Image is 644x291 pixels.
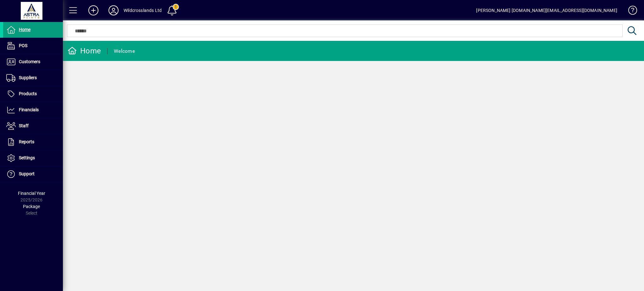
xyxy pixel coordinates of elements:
span: Products [19,91,37,96]
span: Financials [19,107,39,112]
a: Reports [3,134,63,150]
a: Suppliers [3,70,63,86]
span: Package [23,204,40,209]
button: Profile [103,5,124,16]
span: Customers [19,59,40,64]
a: Products [3,86,63,102]
a: Staff [3,118,63,134]
a: POS [3,38,63,54]
a: Financials [3,102,63,118]
div: Welcome [114,46,135,56]
div: Home [68,46,101,56]
button: Add [83,5,103,16]
a: Knowledge Base [624,1,636,22]
div: [PERSON_NAME] [DOMAIN_NAME][EMAIL_ADDRESS][DOMAIN_NAME] [476,5,617,15]
span: Reports [19,139,34,144]
span: Suppliers [19,75,37,80]
a: Support [3,166,63,182]
a: Customers [3,54,63,70]
span: Staff [19,123,29,128]
span: POS [19,43,27,48]
span: Financial Year [18,191,45,196]
span: Home [19,27,31,32]
a: Settings [3,150,63,166]
span: Support [19,171,35,176]
div: Wildcrosslands Ltd [124,5,162,15]
span: Settings [19,155,35,160]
